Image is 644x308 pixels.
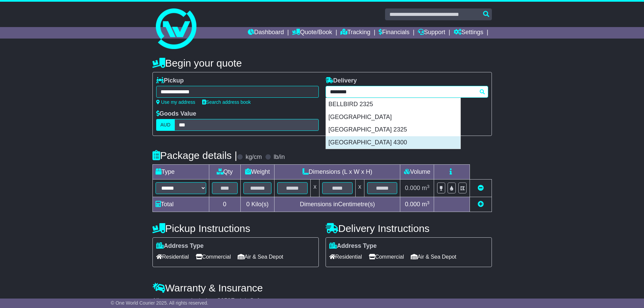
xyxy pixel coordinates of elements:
typeahead: Please provide city [326,86,488,98]
td: Volume [400,165,434,180]
span: Air & Sea Depot [238,252,283,262]
td: Total [152,197,209,212]
span: Residential [156,252,189,262]
a: Support [418,27,445,39]
div: All our quotes include a $ FreightSafe warranty. [152,297,492,305]
label: Pickup [156,77,184,85]
div: [GEOGRAPHIC_DATA] 4300 [326,136,460,149]
label: Delivery [326,77,357,85]
h4: Delivery Instructions [326,223,492,234]
sup: 3 [427,184,430,189]
span: 0.000 [405,185,420,191]
a: Add new item [478,201,484,208]
label: AUD [156,119,175,131]
sup: 3 [427,200,430,205]
label: lb/in [273,153,285,161]
span: m [422,201,430,208]
a: Remove this item [478,185,484,191]
a: Settings [454,27,483,39]
td: x [311,180,319,197]
td: 0 [209,197,240,212]
div: [GEOGRAPHIC_DATA] 2325 [326,123,460,136]
label: Address Type [156,242,204,250]
div: [GEOGRAPHIC_DATA] [326,111,460,124]
span: Residential [329,252,362,262]
label: kg/cm [245,153,262,161]
a: Dashboard [248,27,284,39]
td: Qty [209,165,240,180]
a: Financials [379,27,409,39]
a: Tracking [340,27,370,39]
h4: Warranty & Insurance [152,282,492,293]
span: © One World Courier 2025. All rights reserved. [111,300,209,306]
span: 0.000 [405,201,420,208]
a: Search address book [202,99,251,105]
h4: Pickup Instructions [152,223,319,234]
div: BELLBIRD 2325 [326,98,460,111]
a: Quote/Book [292,27,332,39]
span: 250 [221,297,231,304]
a: Use my address [156,99,195,105]
span: m [422,185,430,191]
span: 0 [246,201,249,208]
td: x [355,180,364,197]
span: Commercial [196,252,231,262]
td: Dimensions in Centimetre(s) [275,197,400,212]
span: Air & Sea Depot [411,252,456,262]
td: Dimensions (L x W x H) [275,165,400,180]
td: Kilo(s) [240,197,275,212]
label: Address Type [329,242,377,250]
span: Commercial [369,252,404,262]
label: Goods Value [156,110,196,118]
h4: Begin your quote [152,57,492,69]
td: Type [152,165,209,180]
h4: Package details | [152,150,237,161]
td: Weight [240,165,275,180]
